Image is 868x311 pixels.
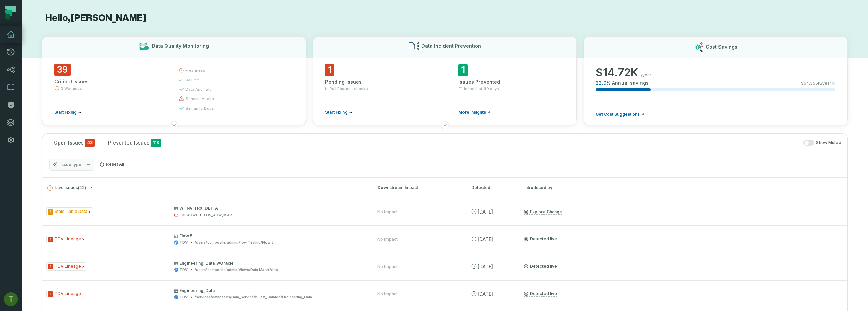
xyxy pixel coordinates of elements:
h3: Data Quality Monitoring [152,43,209,49]
div: No Impact [377,291,398,297]
div: No Impact [377,237,398,242]
span: $ 64.355K /year [801,81,831,86]
div: /services/databases/Data_Service/x-Test_Catalog/Engineering_Data [195,295,312,300]
h1: Hello, [PERSON_NAME] [42,12,848,24]
button: Prevented Issues [103,134,166,152]
a: Detected live [524,291,557,297]
button: Issue type [49,159,94,171]
h3: Data Incident Prevention [421,43,481,49]
div: TDV [180,295,188,300]
span: in Pull Request checks [325,86,368,91]
button: Reset All [97,159,127,170]
span: Severity [48,237,53,242]
span: Severity [48,209,53,215]
button: Cost Savings$14.72K/year22.9%Annual savings$64.355K/yearGet Cost Suggestions [584,36,848,125]
div: No Impact [377,264,398,269]
span: 1 [458,64,468,76]
span: Live Issues ( 42 ) [47,185,86,191]
div: TDV [180,240,188,245]
div: Introduced by [524,185,585,191]
span: Get Cost Suggestions [596,112,640,117]
span: More insights [458,110,486,115]
img: avatar of Tomer Galun [4,292,18,306]
span: 118 [151,139,161,147]
span: critical issues and errors combined [85,139,95,147]
relative-time: Sep 29, 2025, 10:02 AM GMT+3 [478,264,493,269]
button: Data Incident Prevention1Pending Issuesin Pull Request checksStart Fixing1Issues PreventedIn the ... [313,36,577,125]
p: Flow 5 [174,233,365,239]
a: More insights [458,110,491,115]
div: No Impact [377,209,398,215]
span: schema health [185,96,214,102]
span: 22.9 % [596,80,611,86]
span: Start Fixing [54,110,77,115]
a: Start Fixing [325,110,352,115]
relative-time: Oct 1, 2025, 3:30 PM GMT+3 [478,209,493,215]
h3: Cost Savings [706,44,737,50]
span: In the last 90 days [464,86,499,91]
a: Get Cost Suggestions [596,112,645,117]
span: Issue Type [46,207,93,216]
span: 39 [54,64,71,76]
button: Data Quality Monitoring39Critical Issues3 WarningsStart Fixingfreshnessvolumedata anomalyschema h... [42,36,306,125]
div: Downstream Impact [378,185,459,191]
span: volume [185,77,199,83]
p: W_INV_TRX_DET_A [174,206,365,211]
span: Issue Type [46,235,86,243]
a: Start Fixing [54,110,81,115]
a: Detected live [524,236,557,242]
div: LOSADW1 [180,213,197,218]
span: 1 [325,64,334,76]
div: Issues Prevented [458,79,565,85]
span: 3 Warnings [61,86,82,91]
span: data anomaly [185,87,211,92]
span: semantic bugs [185,106,214,111]
span: Issue Type [46,262,86,271]
p: Engineering_Data_wOracle [174,261,365,266]
span: Severity [48,291,53,297]
span: Severity [48,264,53,269]
p: Engineering_Data [174,288,365,293]
span: Start Fixing [325,110,348,115]
span: Issue type [60,162,81,168]
a: Detected live [524,264,557,269]
div: Critical Issues [54,78,166,85]
span: freshness [185,68,205,73]
div: /users/composite/admin/Views/Data Mash View [195,267,278,272]
div: Detected [471,185,512,191]
div: LOS_ADW_MART [204,213,235,218]
div: Show Muted [169,140,841,146]
relative-time: Sep 29, 2025, 10:02 AM GMT+3 [478,236,493,242]
a: Explore Change [524,209,562,215]
div: Pending Issues [325,79,431,85]
button: Open Issues [48,134,100,152]
span: /year [641,72,651,78]
button: Live Issues(42) [47,185,366,191]
relative-time: Sep 29, 2025, 10:02 AM GMT+3 [478,291,493,297]
div: TDV [180,267,188,272]
span: Issue Type [46,290,86,298]
span: Annual savings [612,80,649,86]
div: /users/composite/admin/Flow Testing/Flow 5 [195,240,274,245]
span: $ 14.72K [596,66,638,80]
